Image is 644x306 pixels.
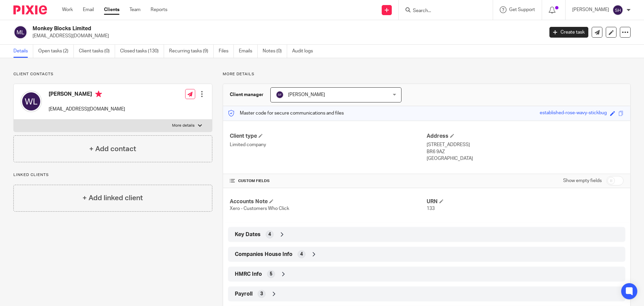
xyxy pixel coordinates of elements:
h4: Address [427,133,624,140]
span: Key Dates [235,231,261,238]
a: Open tasks (2) [38,45,74,58]
span: [PERSON_NAME] [288,92,325,97]
a: Email [83,6,94,13]
p: Limited company [230,141,427,148]
img: svg%3E [612,5,623,15]
h4: + Add linked client [83,193,143,203]
a: Create task [549,27,588,38]
img: svg%3E [13,25,28,39]
a: Files [219,45,234,58]
div: established-rose-wavy-stickbug [540,110,607,117]
a: Client tasks (0) [79,45,115,58]
p: Master code for secure communications and files [228,110,344,117]
a: Emails [239,45,258,58]
span: 133 [427,206,435,211]
span: HMRC Info [235,271,262,278]
p: Client contacts [13,72,212,77]
a: Details [13,45,33,58]
span: 5 [270,271,272,277]
span: Companies House Info [235,251,292,258]
a: Closed tasks (130) [120,45,164,58]
h4: + Add contact [89,144,136,154]
p: Linked clients [13,172,212,178]
span: Payroll [235,291,253,298]
span: 4 [300,251,303,258]
h4: Accounts Note [230,198,427,205]
h3: Client manager [230,91,264,98]
label: Show empty fields [563,177,602,184]
a: Notes (0) [263,45,287,58]
a: Team [129,6,141,13]
h4: CUSTOM FIELDS [230,178,427,184]
a: Recurring tasks (9) [169,45,214,58]
a: Work [62,6,73,13]
i: Primary [95,91,102,97]
img: Pixie [13,5,47,14]
span: 3 [260,291,263,297]
span: Get Support [509,7,535,12]
a: Clients [104,6,119,13]
p: More details [172,123,195,128]
img: svg%3E [20,91,42,112]
h4: URN [427,198,624,205]
span: 4 [268,231,271,238]
span: Xero - Customers Who Click [230,206,289,211]
a: Reports [151,6,167,13]
p: [GEOGRAPHIC_DATA] [427,155,624,162]
h4: Client type [230,133,427,140]
input: Search [412,8,473,14]
img: svg%3E [276,91,284,99]
a: Audit logs [292,45,318,58]
p: [STREET_ADDRESS] [427,141,624,148]
h2: Monkey Blocks Limited [33,25,438,32]
p: BR6 9AZ [427,148,624,155]
p: [EMAIL_ADDRESS][DOMAIN_NAME] [49,106,125,113]
p: [PERSON_NAME] [572,6,609,13]
h4: [PERSON_NAME] [49,91,125,99]
p: [EMAIL_ADDRESS][DOMAIN_NAME] [33,33,539,39]
p: More details [223,72,631,77]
